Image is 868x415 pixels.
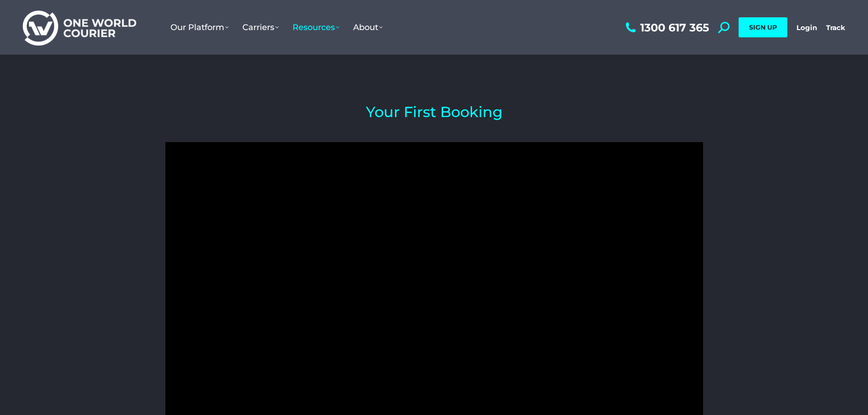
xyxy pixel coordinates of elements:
span: Carriers [242,22,279,32]
a: Carriers [236,13,286,41]
img: One World Courier [23,9,136,46]
a: Our Platform [164,13,236,41]
a: 1300 617 365 [623,22,709,33]
h2: Your First Booking [165,105,703,119]
a: About [346,13,390,41]
a: Resources [286,13,346,41]
a: Track [826,23,845,32]
a: SIGN UP [739,17,787,37]
span: About [353,22,383,32]
span: Our Platform [170,22,229,32]
a: Login [796,23,817,32]
span: SIGN UP [749,23,777,31]
span: Resources [293,22,339,32]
